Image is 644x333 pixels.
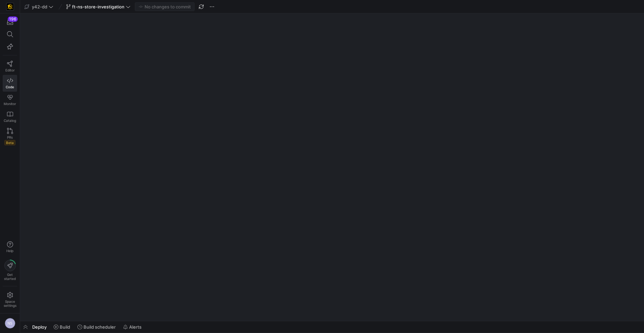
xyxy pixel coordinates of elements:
[8,16,18,22] div: 196
[3,16,17,28] button: 196
[23,2,55,11] button: y42-dd
[74,321,119,333] button: Build scheduler
[4,273,16,281] span: Get started
[6,249,14,253] span: Help
[5,318,15,329] div: NS
[3,316,17,330] button: NS
[7,3,13,10] img: https://storage.googleapis.com/y42-prod-data-exchange/images/uAsz27BndGEK0hZWDFeOjoxA7jCwgK9jE472...
[3,289,17,311] a: Spacesettings
[3,238,17,256] button: Help
[3,125,17,148] a: PRsBeta
[4,140,15,145] span: Beta
[3,75,17,92] a: Code
[4,118,16,123] span: Catalog
[60,324,70,330] span: Build
[51,321,73,333] button: Build
[32,324,47,330] span: Deploy
[4,299,16,307] span: Space settings
[3,1,17,12] a: https://storage.googleapis.com/y42-prod-data-exchange/images/uAsz27BndGEK0hZWDFeOjoxA7jCwgK9jE472...
[32,4,47,9] span: y42-dd
[5,68,15,72] span: Editor
[64,2,132,11] button: ft-ns-store-investigation
[3,58,17,75] a: Editor
[72,4,124,9] span: ft-ns-store-investigation
[3,108,17,125] a: Catalog
[3,257,17,283] button: Getstarted
[7,135,13,139] span: PRs
[129,324,142,330] span: Alerts
[3,92,17,108] a: Monitor
[120,321,145,333] button: Alerts
[84,324,116,330] span: Build scheduler
[6,85,14,89] span: Code
[4,102,16,106] span: Monitor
